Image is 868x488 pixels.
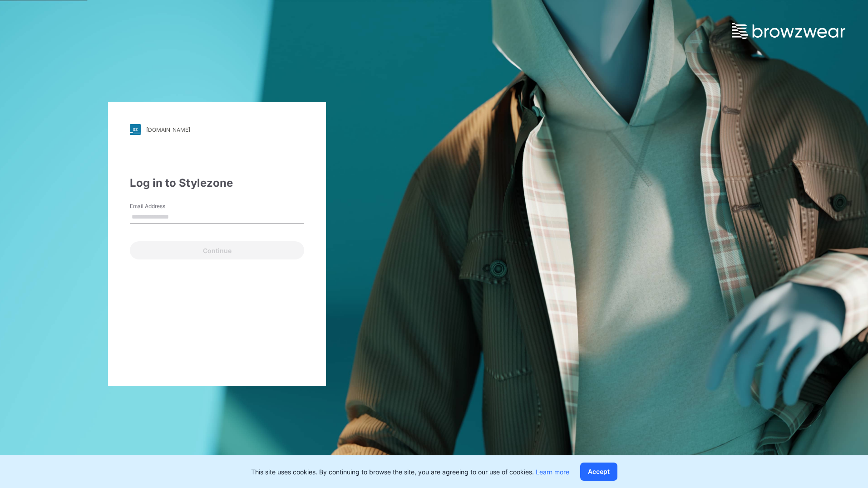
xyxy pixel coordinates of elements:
p: This site uses cookies. By continuing to browse the site, you are agreeing to our use of cookies. [251,467,569,477]
div: Log in to Stylezone [130,175,304,191]
button: Accept [580,463,617,481]
a: [DOMAIN_NAME] [130,124,304,135]
img: browzwear-logo.e42bd6dac1945053ebaf764b6aa21510.svg [732,23,845,39]
a: Learn more [536,468,569,476]
label: Email Address [130,202,193,210]
div: [DOMAIN_NAME] [146,126,190,133]
img: stylezone-logo.562084cfcfab977791bfbf7441f1a819.svg [130,124,141,135]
